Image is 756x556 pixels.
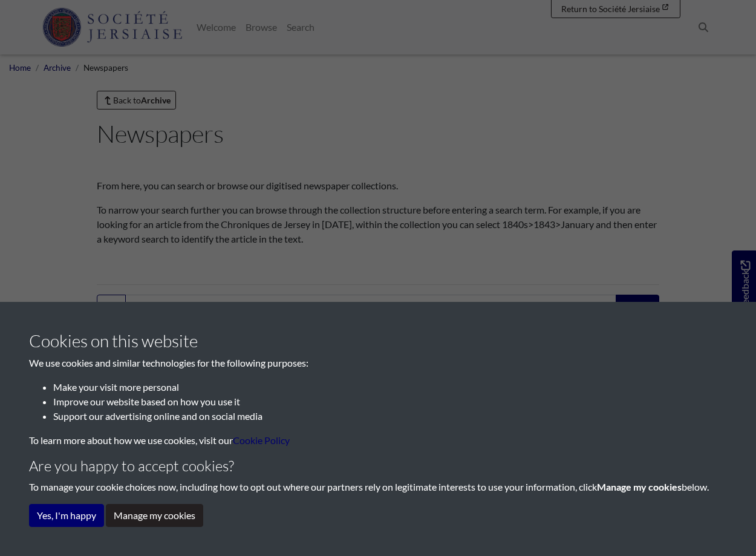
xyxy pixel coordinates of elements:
p: We use cookies and similar technologies for the following purposes: [29,356,727,370]
h3: Cookies on this website [29,331,727,352]
h4: Are you happy to accept cookies? [29,457,727,475]
a: learn more about cookies [233,434,290,446]
p: To learn more about how we use cookies, visit our [29,433,727,448]
p: To manage your cookie choices now, including how to opt out where our partners rely on legitimate... [29,480,727,494]
li: Support our advertising online and on social media [53,409,727,424]
li: Make your visit more personal [53,380,727,394]
button: Yes, I'm happy [29,504,104,527]
strong: Manage my cookies [597,481,682,492]
button: Manage my cookies [106,504,203,527]
li: Improve our website based on how you use it [53,394,727,409]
